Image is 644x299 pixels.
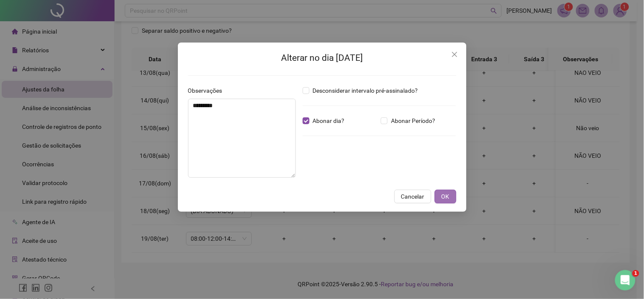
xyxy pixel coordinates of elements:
[615,270,636,290] iframe: Intercom live chat
[401,192,425,201] span: Cancelar
[309,86,422,95] span: Desconsiderar intervalo pré-assinalado?
[448,48,461,61] button: Close
[394,190,431,203] button: Cancelar
[451,51,458,58] span: close
[188,86,228,95] label: Observações
[442,192,450,201] span: OK
[633,270,639,277] span: 1
[188,51,456,65] h2: Alterar no dia [DATE]
[435,190,456,203] button: OK
[309,116,348,125] span: Abonar dia?
[388,116,439,125] span: Abonar Período?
